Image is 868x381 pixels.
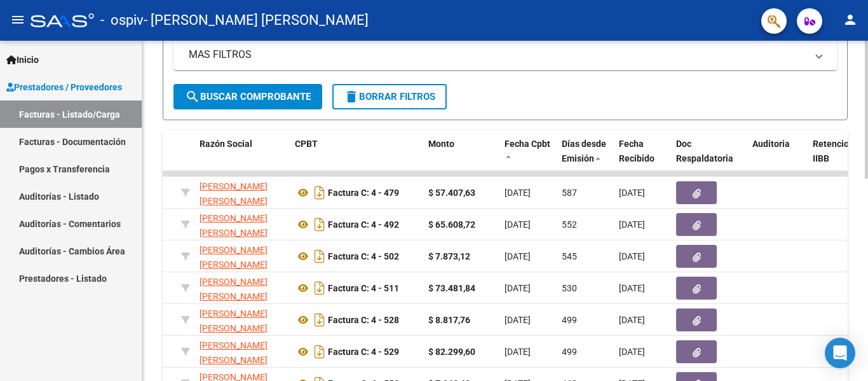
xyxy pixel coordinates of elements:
[200,245,268,270] span: [PERSON_NAME] [PERSON_NAME]
[328,188,399,198] strong: Factura C: 4 - 479
[328,315,399,325] strong: Factura C: 4 - 528
[676,139,733,163] span: Doc Respaldatoria
[200,243,285,270] div: 27144664510
[173,84,322,109] button: Buscar Comprobante
[6,53,39,67] span: Inicio
[428,139,454,149] span: Monto
[200,340,268,365] span: [PERSON_NAME] [PERSON_NAME]
[505,283,531,293] span: [DATE]
[505,219,531,230] span: [DATE]
[200,308,268,333] span: [PERSON_NAME] [PERSON_NAME]
[505,251,531,261] span: [DATE]
[562,188,577,198] span: 587
[825,338,855,368] div: Open Intercom Messenger
[562,347,577,357] span: 499
[428,219,475,230] strong: $ 65.608,72
[185,91,311,102] span: Buscar Comprobante
[423,130,499,186] datatable-header-cell: Monto
[614,130,671,186] datatable-header-cell: Fecha Recibido
[428,283,475,293] strong: $ 73.481,84
[194,130,290,186] datatable-header-cell: Razón Social
[311,214,328,235] i: Descargar documento
[499,130,557,186] datatable-header-cell: Fecha Cpbt
[843,12,858,27] mat-icon: person
[10,12,25,27] mat-icon: menu
[328,219,399,230] strong: Factura C: 4 - 492
[200,181,268,206] span: [PERSON_NAME] [PERSON_NAME]
[189,48,806,62] mat-panel-title: MAS FILTROS
[200,213,268,238] span: [PERSON_NAME] [PERSON_NAME]
[747,130,808,186] datatable-header-cell: Auditoria
[290,130,423,186] datatable-header-cell: CPBT
[173,39,837,70] mat-expansion-panel-header: MAS FILTROS
[200,307,285,333] div: 27144664510
[619,219,645,230] span: [DATE]
[752,139,790,149] span: Auditoria
[200,338,285,365] div: 27144664510
[328,347,399,357] strong: Factura C: 4 - 529
[144,6,369,34] span: - [PERSON_NAME] [PERSON_NAME]
[619,315,645,325] span: [DATE]
[671,130,747,186] datatable-header-cell: Doc Respaldatoria
[311,310,328,330] i: Descargar documento
[100,6,144,34] span: - ospiv
[619,251,645,261] span: [DATE]
[328,251,399,261] strong: Factura C: 4 - 502
[562,251,577,261] span: 545
[344,91,435,102] span: Borrar Filtros
[200,139,252,149] span: Razón Social
[200,275,285,301] div: 27144664510
[6,80,122,94] span: Prestadores / Proveedores
[328,283,399,293] strong: Factura C: 4 - 511
[813,139,854,163] span: Retencion IIBB
[557,130,614,186] datatable-header-cell: Días desde Emisión
[505,139,550,149] span: Fecha Cpbt
[428,315,470,325] strong: $ 8.817,76
[200,179,285,206] div: 27144664510
[428,251,470,261] strong: $ 7.873,12
[332,84,447,109] button: Borrar Filtros
[619,283,645,293] span: [DATE]
[295,139,318,149] span: CPBT
[311,278,328,298] i: Descargar documento
[185,89,200,104] mat-icon: search
[505,188,531,198] span: [DATE]
[428,347,475,357] strong: $ 82.299,60
[619,188,645,198] span: [DATE]
[619,139,654,163] span: Fecha Recibido
[505,347,531,357] span: [DATE]
[562,139,606,163] span: Días desde Emisión
[344,89,359,104] mat-icon: delete
[562,219,577,230] span: 552
[311,183,328,203] i: Descargar documento
[200,277,268,301] span: [PERSON_NAME] [PERSON_NAME]
[505,315,531,325] span: [DATE]
[428,188,475,198] strong: $ 57.407,63
[562,315,577,325] span: 499
[311,342,328,362] i: Descargar documento
[311,246,328,267] i: Descargar documento
[200,211,285,238] div: 27144664510
[808,130,858,186] datatable-header-cell: Retencion IIBB
[562,283,577,293] span: 530
[619,347,645,357] span: [DATE]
